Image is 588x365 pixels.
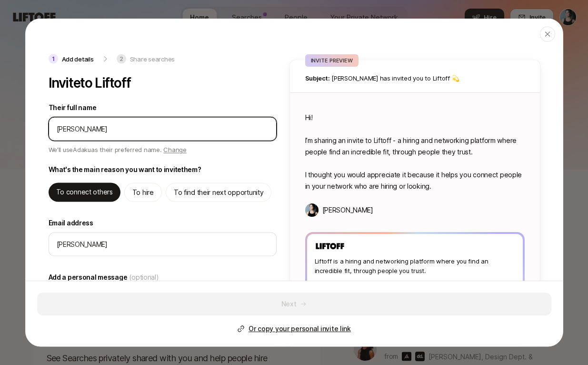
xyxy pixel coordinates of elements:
label: Email address [49,217,277,229]
p: To connect others [56,186,113,198]
img: Cassandra [305,203,319,217]
p: 1 [49,54,58,64]
p: INVITE PREVIEW [311,56,353,65]
label: Add a personal message [49,272,277,283]
span: (optional) [129,272,159,283]
p: Or copy your personal invite link [249,323,351,335]
span: Change [163,146,186,153]
img: Liftoff Logo [315,242,345,251]
p: To find their next opportunity [174,187,264,198]
p: To hire [132,187,154,198]
input: e.g. Liv Carter [57,123,269,135]
p: Liftoff is a hiring and networking platform where you find an incredible fit, through people you ... [315,256,515,275]
p: [PERSON_NAME] [322,204,373,216]
p: What's the main reason you want to invite them ? [49,164,201,175]
p: Add details [62,54,94,64]
input: Enter their email address [57,239,269,250]
span: Subject: [305,74,330,82]
label: Their full name [49,102,277,113]
p: Invite to Liftoff [49,75,131,91]
button: Or copy your personal invite link [237,323,351,335]
p: 2 [117,54,126,64]
p: We'll use Adaku as their preferred name. [49,145,187,156]
p: Hi! I’m sharing an invite to Liftoff - a hiring and networking platform where people find an incr... [305,112,525,192]
p: [PERSON_NAME] has invited you to Liftoff 💫 [305,73,525,83]
p: Share searches [130,54,175,64]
